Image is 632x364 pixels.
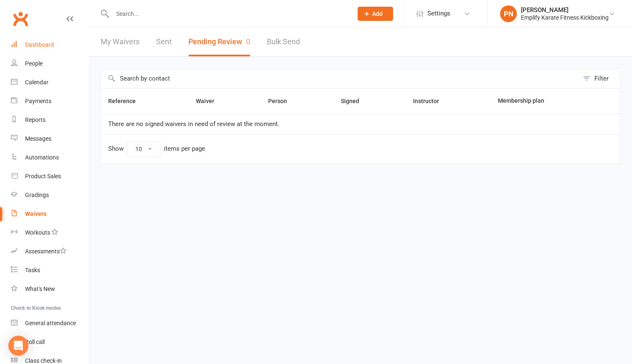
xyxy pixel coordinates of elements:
[8,336,28,356] div: Open Intercom Messenger
[25,173,61,179] div: Product Sales
[267,28,300,56] a: Bulk Send
[413,96,448,106] button: Instructor
[268,98,296,104] span: Person
[25,192,49,198] div: Gradings
[11,223,88,242] a: Workouts
[101,69,579,88] input: Search by contact
[108,96,145,106] button: Reference
[341,98,368,104] span: Signed
[11,205,88,223] a: Waivers
[25,267,40,273] div: Tasks
[11,242,88,261] a: Assessments
[521,14,609,21] div: Emplify Karate Fitness Kickboxing
[11,35,88,54] a: Dashboard
[25,60,43,67] div: People
[11,186,88,205] a: Gradings
[11,280,88,298] a: What's New
[11,148,88,167] a: Automations
[594,73,609,83] div: Filter
[101,28,140,56] a: My Waivers
[10,8,31,29] a: Clubworx
[341,96,368,106] button: Signed
[25,154,59,161] div: Automations
[25,357,62,364] div: Class check-in
[500,5,517,22] div: PN
[246,37,250,46] span: 0
[101,114,620,134] td: There are no signed waivers in need of review at the moment.
[372,10,383,17] span: Add
[11,129,88,148] a: Messages
[11,314,88,333] a: General attendance kiosk mode
[25,320,76,326] div: General attendance
[196,96,223,106] button: Waiver
[579,69,620,88] button: Filter
[427,4,450,23] span: Settings
[108,98,145,104] span: Reference
[196,98,223,104] span: Waiver
[358,7,393,21] button: Add
[25,229,50,236] div: Workouts
[25,210,46,217] div: Waivers
[25,339,45,345] div: Roll call
[25,286,55,292] div: What's New
[490,88,594,114] th: Membership plan
[164,145,205,152] div: items per page
[25,79,48,86] div: Calendar
[25,135,51,142] div: Messages
[25,98,51,104] div: Payments
[188,28,250,56] button: Pending Review0
[25,116,46,123] div: Reports
[25,41,54,48] div: Dashboard
[268,96,296,106] button: Person
[11,54,88,73] a: People
[11,261,88,280] a: Tasks
[521,6,609,14] div: [PERSON_NAME]
[413,98,448,104] span: Instructor
[108,142,205,157] div: Show
[11,73,88,92] a: Calendar
[11,92,88,111] a: Payments
[110,8,347,20] input: Search...
[11,111,88,129] a: Reports
[25,248,66,255] div: Assessments
[11,333,88,351] a: Roll call
[11,167,88,186] a: Product Sales
[156,28,172,56] a: Sent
